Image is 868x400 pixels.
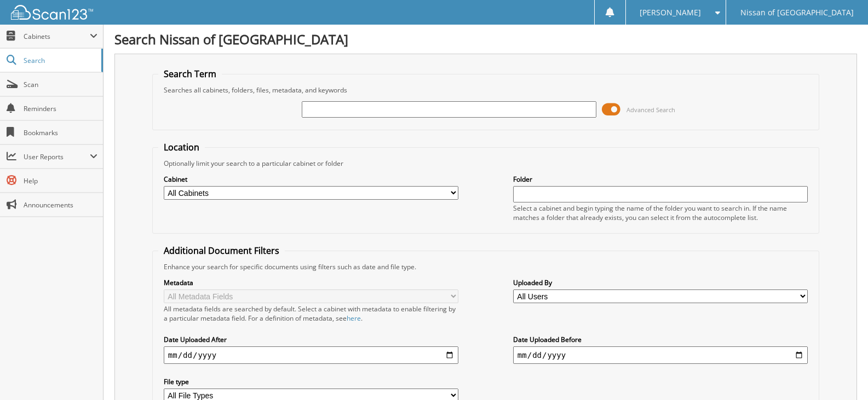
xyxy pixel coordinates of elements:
input: start [164,346,458,364]
div: Select a cabinet and begin typing the name of the folder you want to search in. If the name match... [513,204,808,222]
legend: Search Term [158,68,222,80]
input: end [513,346,808,364]
div: Optionally limit your search to a particular cabinet or folder [158,159,813,168]
label: Uploaded By [513,278,808,287]
label: Metadata [164,278,458,287]
a: here [347,314,361,323]
label: Folder [513,175,808,184]
label: Cabinet [164,175,458,184]
span: Advanced Search [626,106,675,114]
label: Date Uploaded Before [513,335,808,344]
div: Searches all cabinets, folders, files, metadata, and keywords [158,85,813,95]
label: File type [164,377,458,386]
span: Scan [24,80,97,89]
span: [PERSON_NAME] [640,9,701,16]
span: Search [24,56,96,65]
span: Bookmarks [24,128,97,137]
span: Nissan of [GEOGRAPHIC_DATA] [740,9,854,16]
div: All metadata fields are searched by default. Select a cabinet with metadata to enable filtering b... [164,304,458,323]
span: Cabinets [24,32,90,41]
span: User Reports [24,152,90,161]
legend: Additional Document Filters [158,245,285,257]
h1: Search Nissan of [GEOGRAPHIC_DATA] [114,30,857,48]
legend: Location [158,141,205,153]
span: Announcements [24,200,97,210]
span: Reminders [24,104,97,113]
label: Date Uploaded After [164,335,458,344]
span: Help [24,176,97,185]
img: scan123-logo-white.svg [11,5,93,20]
iframe: Chat Widget [813,347,868,400]
div: Enhance your search for specific documents using filters such as date and file type. [158,262,813,271]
